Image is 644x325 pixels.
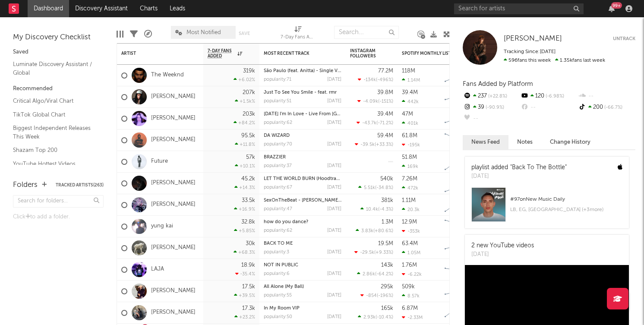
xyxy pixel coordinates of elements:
span: 7-Day Fans Added [208,48,235,59]
a: [PERSON_NAME] [504,35,562,43]
div: 39.4M [402,90,418,95]
div: 381k [381,198,393,203]
div: +11.8 % [235,142,255,147]
span: -66.7 % [603,105,622,110]
a: [PERSON_NAME] [151,287,196,295]
div: Artist [121,51,186,56]
div: 59.4M [377,133,393,139]
button: Change History [541,135,599,149]
a: TikTok Global Chart [13,110,95,120]
div: ( ) [357,120,393,126]
div: 1.3M [382,219,393,225]
div: 143k [381,262,393,268]
a: [PERSON_NAME] [151,309,196,316]
div: 7.26M [402,176,417,182]
div: [DATE] [471,250,534,259]
span: +22.8 % [487,94,507,99]
div: 12.9M [402,219,417,225]
div: ( ) [355,142,393,147]
div: 47M [402,111,413,117]
div: Filters [130,22,138,47]
div: 63.4M [402,241,418,246]
div: BACK TO ME [264,241,341,246]
input: Search for artists [454,3,584,14]
a: [PERSON_NAME] [151,201,196,208]
div: DA WIZARD [264,133,341,138]
div: -- [520,102,578,113]
a: All Alone (My Ball) [264,284,304,289]
div: popularity: 62 [264,228,292,233]
div: Instagram Followers [350,48,380,59]
div: 95.5k [241,133,255,139]
div: BRAZZIER [264,155,341,160]
span: +80.6 % [375,229,392,233]
svg: Chart title [441,281,480,302]
svg: Chart title [441,237,480,259]
div: 7-Day Fans Added (7-Day Fans Added) [281,32,315,43]
div: 169k [402,164,418,169]
div: +39.5 % [234,293,255,298]
span: 3.83k [361,229,373,233]
div: playlist added [471,163,567,172]
span: -90.9 % [484,105,504,110]
a: [DATE] I'm In Love - Live From [GEOGRAPHIC_DATA] [264,112,381,117]
div: 509k [402,284,415,290]
div: how do you dance? [264,220,341,224]
div: ( ) [358,185,393,190]
div: ( ) [357,98,393,104]
div: NOT IN PUBLIC [264,263,341,268]
div: popularity: 70 [264,142,292,147]
div: 118M [402,68,415,74]
span: 2.93k [363,315,376,320]
a: NOT IN PUBLIC [264,263,298,268]
div: Friday I'm In Love - Live From Glastonbury [264,112,341,117]
a: Just To See You Smile - feat. rmr [264,90,337,95]
a: [PERSON_NAME] [151,244,196,252]
a: DA WIZARD [264,133,290,138]
div: [DATE] [327,293,341,298]
a: Critical Algo/Viral Chart [13,96,95,106]
a: yung kai [151,223,173,230]
div: 7-Day Fans Added (7-Day Fans Added) [281,22,315,47]
span: -4.3 % [379,207,392,212]
div: +6.02 % [234,77,255,82]
div: 17.3k [242,306,255,311]
span: Tracking Since: [DATE] [504,49,556,54]
span: -71.2 % [378,121,392,126]
div: popularity: 3 [264,250,289,255]
svg: Chart title [441,108,480,129]
div: [DATE] [327,315,341,319]
a: how do you dance? [264,220,308,224]
span: Most Notified [186,30,221,35]
div: 1.11M [402,198,416,203]
div: -35.4 % [235,271,255,277]
div: In My Room VIP [264,306,341,311]
svg: Chart title [441,151,480,173]
input: Search... [334,26,399,39]
div: [DATE] [327,164,341,168]
span: [PERSON_NAME] [504,35,562,42]
div: 32.8k [241,219,255,225]
div: Most Recent Track [264,51,328,56]
div: +5.85 % [234,228,255,233]
div: 295k [381,284,393,290]
div: 120 [520,91,578,102]
div: 319k [243,68,255,74]
div: +14.3 % [234,185,255,190]
span: 1.35k fans last week [504,58,605,63]
div: 165k [381,306,393,311]
svg: Chart title [441,302,480,324]
a: In My Room VIP [264,306,300,311]
a: BACK TO ME [264,241,293,246]
div: +68.3 % [234,249,255,255]
div: 207k [243,90,255,95]
div: +16.9 % [234,206,255,212]
div: Recommended [13,84,104,94]
div: [DATE] [327,207,341,211]
div: Saved [13,47,104,57]
div: Click to add a folder. [13,212,104,222]
div: -2.33M [402,315,423,320]
div: popularity: 51 [264,99,291,104]
span: -29.5k [360,250,374,255]
div: [DATE] [327,250,341,255]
